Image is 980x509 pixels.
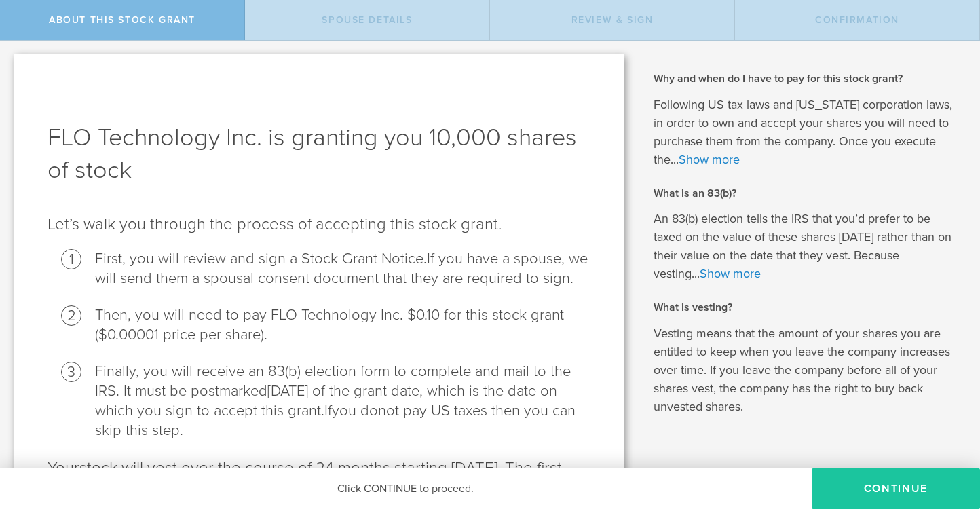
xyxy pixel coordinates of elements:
p: Following US tax laws and [US_STATE] corporation laws, in order to own and accept your shares you... [654,96,960,169]
span: [DATE] of the grant date, which is the date on which you sign to accept this grant. [95,382,557,419]
span: Spouse Details [322,14,412,26]
button: CONTINUE [812,468,980,509]
li: Finally, you will receive an 83(b) election form to complete and mail to the IRS . It must be pos... [95,362,590,440]
span: you do [332,402,378,419]
span: Confirmation [815,14,899,26]
h2: What is an 83(b)? [654,186,960,201]
p: Let’s walk you through the process of accepting this stock grant . [48,214,590,235]
h2: Why and when do I have to pay for this stock grant? [654,71,960,86]
a: Show more [679,152,740,167]
a: Show more [700,266,761,281]
p: An 83(b) election tells the IRS that you’d prefer to be taxed on the value of these shares [DATE]... [654,210,960,283]
li: First, you will review and sign a Stock Grant Notice. [95,249,590,288]
span: Your [48,458,79,478]
h1: FLO Technology Inc. is granting you 10,000 shares of stock [48,121,590,187]
p: Vesting means that the amount of your shares you are entitled to keep when you leave the company ... [654,324,960,416]
span: Review & Sign [571,14,654,26]
span: About this stock grant [49,14,195,26]
h2: What is vesting? [654,300,960,315]
li: Then, you will need to pay FLO Technology Inc. $0.10 for this stock grant ($0.00001 price per sha... [95,305,590,345]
